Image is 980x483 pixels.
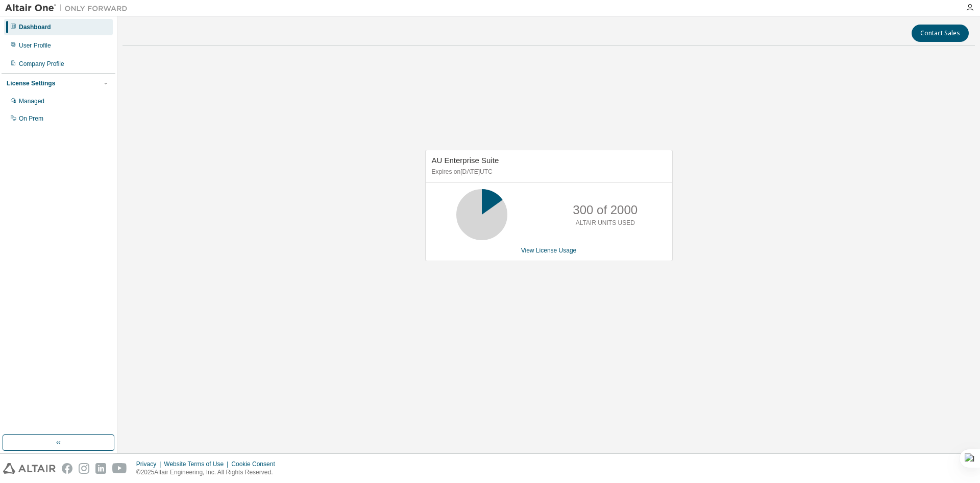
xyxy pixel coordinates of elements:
[573,201,638,219] p: 300 of 2000
[19,60,64,68] div: Company Profile
[164,460,231,468] div: Website Terms of Use
[521,247,577,254] a: View License Usage
[432,156,499,165] span: AU Enterprise Suite
[19,41,51,50] div: User Profile
[231,460,281,468] div: Cookie Consent
[112,463,127,474] img: youtube.svg
[62,463,72,474] img: facebook.svg
[19,23,51,31] div: Dashboard
[136,460,164,468] div: Privacy
[912,25,969,42] button: Contact Sales
[576,219,635,227] p: ALTAIR UNITS USED
[79,463,89,474] img: instagram.svg
[19,114,43,123] div: On Prem
[5,3,133,13] img: Altair One
[3,463,56,474] img: altair_logo.svg
[432,168,664,176] p: Expires on [DATE] UTC
[19,97,44,105] div: Managed
[7,79,55,87] div: License Settings
[95,463,106,474] img: linkedin.svg
[136,468,281,477] p: © 2025 Altair Engineering, Inc. All Rights Reserved.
